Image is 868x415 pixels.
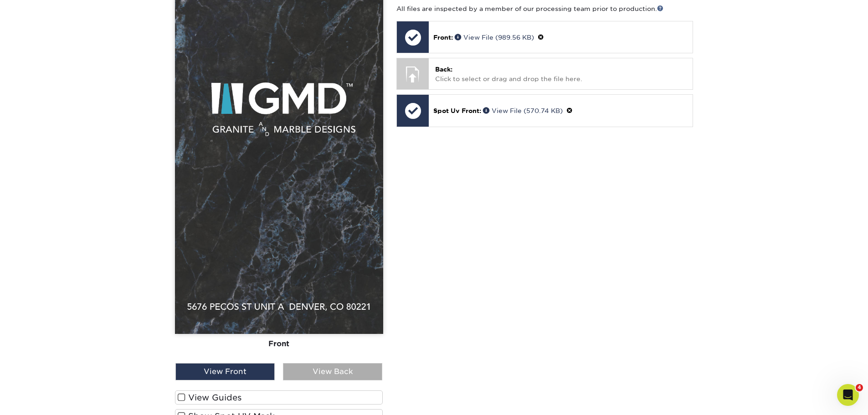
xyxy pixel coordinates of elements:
[837,384,859,406] iframe: Intercom live chat
[396,4,693,13] p: All files are inspected by a member of our processing team prior to production.
[435,66,452,73] span: Back:
[433,107,481,114] span: Spot Uv Front:
[175,390,383,405] label: View Guides
[455,34,534,41] a: View File (989.56 KB)
[283,363,382,380] div: View Back
[483,107,563,114] a: View File (570.74 KB)
[175,363,275,380] div: View Front
[175,334,383,354] div: Front
[433,34,453,41] span: Front:
[435,65,686,83] p: Click to select or drag and drop the file here.
[856,384,863,391] span: 4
